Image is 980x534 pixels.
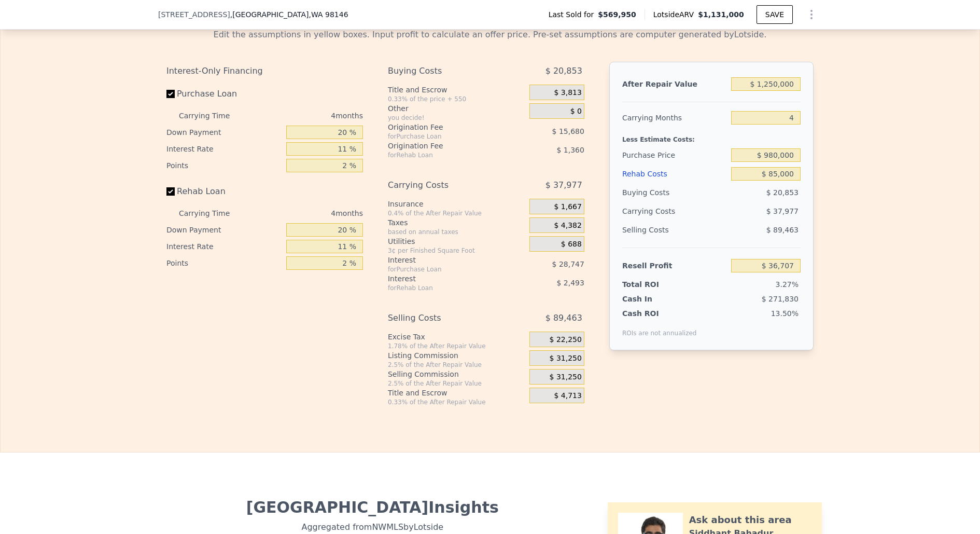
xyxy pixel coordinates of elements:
[388,62,503,80] div: Buying Costs
[552,127,584,135] span: $ 15,680
[388,309,503,327] div: Selling Costs
[388,284,503,292] div: for Rehab Loan
[561,240,582,249] span: $ 688
[554,221,581,230] span: $ 4,382
[622,308,697,319] div: Cash ROI
[230,9,348,20] span: , [GEOGRAPHIC_DATA]
[545,176,582,195] span: $ 37,977
[801,4,822,25] button: Show Options
[166,90,175,98] input: Purchase Loan
[556,146,584,154] span: $ 1,360
[166,187,175,196] input: Rehab Loan
[554,88,581,98] span: $ 3,813
[388,141,503,151] div: Origination Fee
[166,238,282,255] div: Interest Rate
[388,176,503,195] div: Carrying Costs
[388,228,525,236] div: based on annual taxes
[388,122,503,132] div: Origination Fee
[622,279,687,290] div: Total ROI
[309,10,348,19] span: , WA 98146
[158,9,230,20] span: [STREET_ADDRESS]
[545,309,582,327] span: $ 89,463
[545,62,582,80] span: $ 20,853
[166,29,814,41] div: Edit the assumptions in yellow boxes. Input profit to calculate an offer price. Pre-set assumptio...
[166,222,282,238] div: Down Payment
[622,221,727,239] div: Selling Costs
[554,202,581,212] span: $ 1,667
[388,342,525,350] div: 1.78% of the After Repair Value
[388,217,525,228] div: Taxes
[766,188,799,197] span: $ 20,853
[166,62,363,80] div: Interest-Only Financing
[166,498,579,517] div: [GEOGRAPHIC_DATA] Insights
[556,279,584,287] span: $ 2,493
[550,354,582,363] span: $ 31,250
[622,183,727,202] div: Buying Costs
[388,236,525,247] div: Utilities
[388,247,525,255] div: 3¢ per Finished Square Foot
[166,85,282,103] label: Purchase Loan
[388,95,525,103] div: 0.33% of the price + 550
[388,199,525,209] div: Insurance
[388,265,503,273] div: for Purchase Loan
[598,9,636,20] span: $569,950
[622,108,727,127] div: Carrying Months
[776,280,799,289] span: 3.27%
[166,255,282,271] div: Points
[388,114,525,122] div: you decide!
[550,373,582,382] span: $ 31,250
[166,157,282,174] div: Points
[698,10,744,19] span: $1,131,000
[766,226,799,234] span: $ 89,463
[689,513,792,527] div: Ask about this area
[622,202,687,221] div: Carrying Costs
[388,273,503,284] div: Interest
[388,85,525,95] div: Title and Escrow
[622,75,727,93] div: After Repair Value
[179,107,246,124] div: Carrying Time
[622,256,727,275] div: Resell Profit
[388,151,503,159] div: for Rehab Loan
[388,361,525,369] div: 2.5% of the After Repair Value
[388,103,525,114] div: Other
[166,182,282,201] label: Rehab Loan
[179,205,246,222] div: Carrying Time
[549,9,598,20] span: Last Sold for
[550,335,582,345] span: $ 22,250
[622,319,697,337] div: ROIs are not annualized
[388,350,525,361] div: Listing Commission
[388,398,525,406] div: 0.33% of the After Repair Value
[622,127,801,146] div: Less Estimate Costs:
[653,9,698,20] span: Lotside ARV
[388,332,525,342] div: Excise Tax
[622,146,727,165] div: Purchase Price
[757,5,793,24] button: SAVE
[766,207,799,215] span: $ 37,977
[570,107,582,116] span: $ 0
[166,517,579,533] div: Aggregated from NWMLS by Lotside
[250,205,363,222] div: 4 months
[250,107,363,124] div: 4 months
[622,165,727,183] div: Rehab Costs
[554,391,581,401] span: $ 4,713
[552,260,584,268] span: $ 28,747
[622,294,687,304] div: Cash In
[388,379,525,388] div: 2.5% of the After Repair Value
[388,369,525,379] div: Selling Commission
[388,209,525,217] div: 0.4% of the After Repair Value
[166,141,282,157] div: Interest Rate
[762,295,799,303] span: $ 271,830
[771,309,799,318] span: 13.50%
[388,132,503,141] div: for Purchase Loan
[388,255,503,265] div: Interest
[166,124,282,141] div: Down Payment
[388,388,525,398] div: Title and Escrow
